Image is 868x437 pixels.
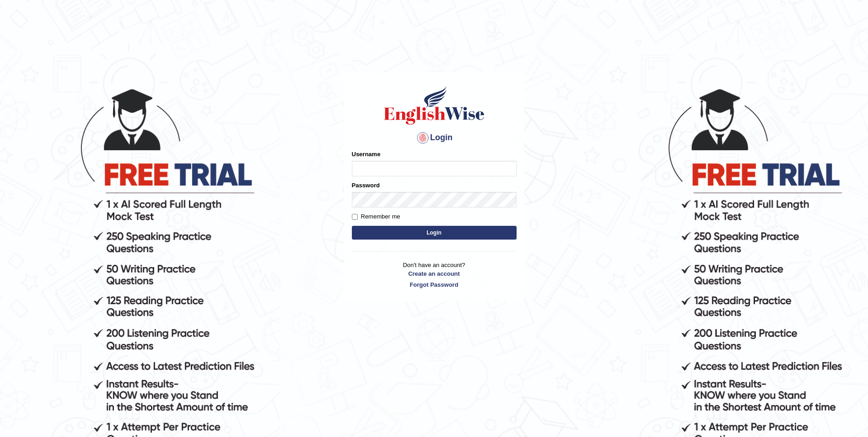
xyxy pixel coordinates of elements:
[352,280,517,289] a: Forgot Password
[352,261,517,289] p: Don't have an account?
[352,181,380,190] label: Password
[382,85,486,126] img: Logo of English Wise sign in for intelligent practice with AI
[352,269,517,278] a: Create an account
[352,150,381,158] label: Username
[352,212,400,221] label: Remember me
[352,131,517,145] h4: Login
[352,214,358,220] input: Remember me
[352,226,517,240] button: Login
